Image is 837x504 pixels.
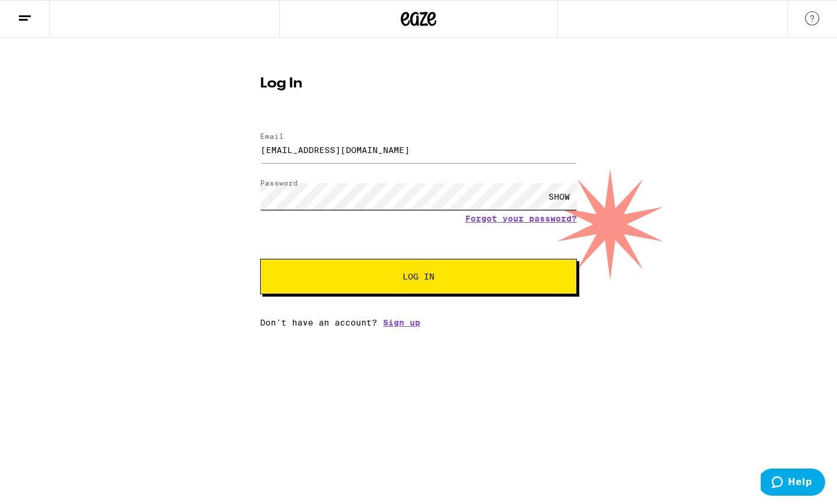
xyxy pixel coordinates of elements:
span: Log In [403,272,434,281]
label: Email [260,132,284,140]
a: Sign up [383,318,420,327]
button: Log In [260,259,577,294]
div: Don't have an account? [260,318,577,327]
input: Email [260,136,577,163]
a: Forgot your password? [465,214,577,223]
h1: Log In [260,77,577,91]
div: SHOW [541,183,577,210]
label: Password [260,179,298,187]
iframe: Opens a widget where you can find more information [761,469,825,498]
